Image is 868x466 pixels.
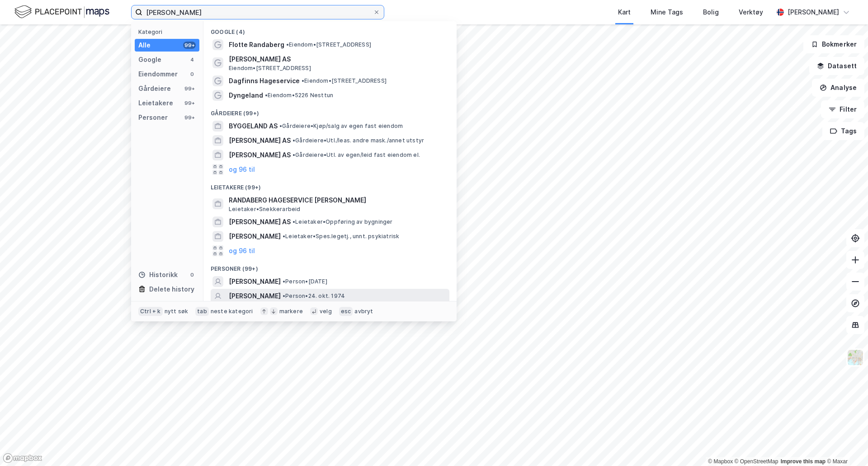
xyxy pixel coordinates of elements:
span: Dyngeland [229,90,263,101]
span: [PERSON_NAME] [229,276,281,287]
span: Leietaker • Oppføring av bygninger [292,218,393,226]
div: Eiendommer [138,69,178,80]
span: Eiendom • 5226 Nesttun [265,92,333,99]
div: esc [339,307,353,316]
div: Personer [138,112,168,123]
span: Leietaker • Spes.legetj., unnt. psykiatrisk [283,233,399,240]
div: Kart [618,7,631,18]
span: [PERSON_NAME] [229,291,281,301]
div: 0 [189,271,196,278]
span: Gårdeiere • Utl./leas. andre mask./annet utstyr [292,137,424,144]
span: Leietaker • Snekkerarbeid [229,206,301,213]
span: Person • [DATE] [283,278,327,285]
div: Gårdeiere (99+) [203,103,457,119]
a: Mapbox homepage [3,453,42,463]
button: Tags [822,122,864,140]
button: og 96 til [229,164,255,175]
div: Verktøy [739,7,763,18]
iframe: Chat Widget [823,423,868,466]
a: Mapbox [708,458,733,465]
img: Z [847,349,864,366]
div: Historikk [138,269,178,280]
button: Datasett [809,57,864,75]
button: Analyse [812,79,864,97]
img: logo.f888ab2527a4732fd821a326f86c7f29.svg [14,4,109,20]
button: og 96 til [229,245,255,256]
span: Dagfinns Hageservice [229,75,300,86]
span: Eiendom • [STREET_ADDRESS] [229,65,311,72]
div: 99+ [183,114,196,121]
span: Person • 24. okt. 1974 [283,292,345,300]
span: • [302,77,304,84]
div: Google (4) [203,21,457,38]
span: [PERSON_NAME] AS [229,150,291,160]
a: OpenStreetMap [735,458,778,465]
div: neste kategori [211,308,253,315]
div: 99+ [183,42,196,49]
div: Ctrl + k [138,307,163,316]
a: Improve this map [781,458,826,465]
span: [PERSON_NAME] [229,231,281,242]
div: markere [279,308,303,315]
div: Alle [138,40,151,51]
span: [PERSON_NAME] AS [229,135,291,146]
span: Eiendom • [STREET_ADDRESS] [286,41,371,48]
span: • [292,218,295,225]
span: • [283,292,285,299]
input: Søk på adresse, matrikkel, gårdeiere, leietakere eller personer [142,5,373,19]
span: Gårdeiere • Utl. av egen/leid fast eiendom el. [292,151,420,159]
span: Eiendom • [STREET_ADDRESS] [302,77,387,85]
span: • [286,41,289,48]
div: Gårdeiere [138,83,171,94]
div: 0 [189,71,196,78]
span: [PERSON_NAME] AS [229,54,446,65]
span: • [292,151,295,158]
span: • [283,233,285,240]
span: BYGGELAND AS [229,121,278,132]
div: velg [320,308,332,315]
span: • [292,137,295,144]
span: • [279,122,282,129]
div: nytt søk [165,308,189,315]
div: 99+ [183,99,196,107]
div: Google [138,54,161,65]
button: Bokmerker [803,35,864,53]
button: Filter [821,100,864,118]
span: • [265,92,268,99]
div: tab [195,307,209,316]
span: Gårdeiere • Kjøp/salg av egen fast eiendom [279,122,403,130]
div: avbryt [354,308,373,315]
span: [PERSON_NAME] AS [229,217,291,227]
span: RANDABERG HAGESERVICE [PERSON_NAME] [229,195,446,206]
div: Leietakere [138,98,173,108]
div: Personer (99+) [203,258,457,274]
div: Mine Tags [651,7,683,18]
div: Leietakere (99+) [203,177,457,193]
div: 4 [189,56,196,63]
div: [PERSON_NAME] [788,7,839,18]
span: Flotte Randaberg [229,39,284,50]
div: Kategori [138,28,199,35]
div: Delete history [149,284,194,295]
div: Kontrollprogram for chat [823,423,868,466]
div: Bolig [703,7,719,18]
div: 99+ [183,85,196,92]
span: • [283,278,285,285]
